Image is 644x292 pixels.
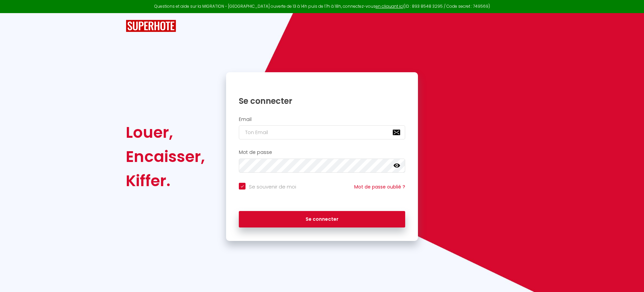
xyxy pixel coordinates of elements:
[126,144,205,169] div: Encaisser,
[239,96,405,106] h1: Se connecter
[354,183,405,190] a: Mot de passe oublié ?
[239,211,405,228] button: Se connecter
[126,120,205,144] div: Louer,
[126,20,176,32] img: SuperHote logo
[239,150,405,155] h2: Mot de passe
[239,117,405,122] h2: Email
[126,169,205,193] div: Kiffer.
[239,125,405,139] input: Ton Email
[376,3,404,9] a: en cliquant ici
